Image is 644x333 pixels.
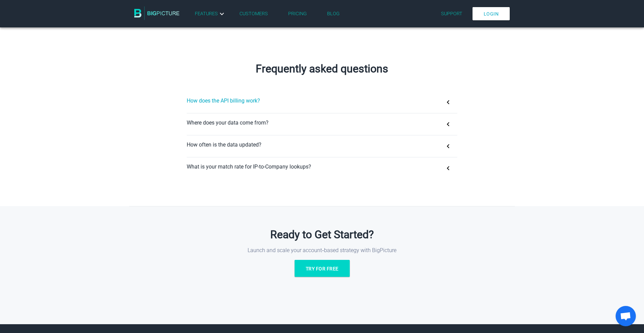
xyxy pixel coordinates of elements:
button: What is your match rate for IP-to-Company lookups? [187,157,457,179]
a: Blog [327,11,340,17]
a: Customers [239,11,268,17]
img: BigPicture.io [134,6,180,20]
button: How does the API billing work? [187,91,457,113]
a: Pricing [288,11,307,17]
a: Support [441,11,462,17]
h2: Frequently asked questions [129,62,515,75]
a: Login [473,7,510,20]
h2: Ready to Get Started? [129,228,515,241]
a: Chat öffnen [616,306,636,326]
a: Try for free [295,260,350,277]
button: How often is the data updated? [187,135,457,157]
p: Launch and scale your account‑based strategy with BigPicture [129,246,515,254]
button: Where does your data come from? [187,113,457,135]
a: Features [195,10,226,18]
